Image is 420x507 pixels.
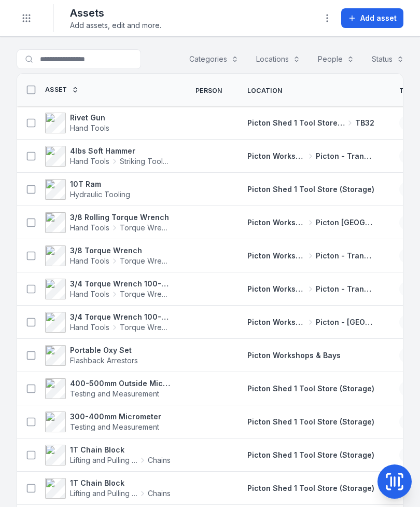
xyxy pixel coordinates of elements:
a: Picton Workshops & BaysPicton - [GEOGRAPHIC_DATA] [247,317,374,327]
span: Hand Tools [70,256,109,266]
a: Picton Workshops & BaysPicton - Transmission Bay [247,284,374,294]
span: Hand Tools [70,322,109,333]
h2: Assets [70,6,161,20]
span: Hydraulic Tooling [70,190,130,199]
a: Picton Shed 1 Tool Store (Storage)TB32 [247,118,374,128]
span: Person [195,87,222,95]
a: Asset [45,86,79,94]
a: 3/4 Torque Wrench 100-600 ft/lbs 447Hand ToolsTorque Wrench [45,312,171,333]
span: Picton Shed 1 Tool Store (Storage) [247,118,345,128]
span: Picton Workshops & Bays [247,284,306,294]
span: Torque Wrench [120,289,171,299]
strong: Rivet Gun [70,113,109,123]
button: Status [365,49,411,69]
span: Picton - Transmission Bay [316,151,374,161]
span: Striking Tools / Hammers [120,156,171,167]
span: Hand Tools [70,124,109,132]
strong: 3/8 Rolling Torque Wrench [70,212,171,223]
button: Locations [249,49,307,69]
strong: Portable Oxy Set [70,345,138,355]
a: Portable Oxy SetFlashback Arrestors [45,345,138,366]
a: Picton Shed 1 Tool Store (Storage) [247,184,374,195]
strong: 1T Chain Block [70,445,171,455]
span: Testing and Measurement [70,389,159,398]
a: Picton Shed 1 Tool Store (Storage) [247,483,374,494]
a: Picton Shed 1 Tool Store (Storage) [247,383,374,394]
a: Picton Workshops & Bays [247,350,341,361]
a: 400-500mm Outside MicrometerTesting and Measurement [45,378,171,399]
button: People [311,49,361,69]
strong: 10T Ram [70,179,130,189]
a: 300-400mm MicrometerTesting and Measurement [45,412,161,432]
strong: 400-500mm Outside Micrometer [70,378,171,389]
a: 3/8 Rolling Torque WrenchHand ToolsTorque Wrench [45,212,171,233]
span: Picton Shed 1 Tool Store (Storage) [247,185,374,194]
strong: 3/4 Torque Wrench 100-600 ft/lbs 0320601267 [70,279,171,289]
span: Picton Workshops & Bays [247,317,306,327]
span: Picton Workshops & Bays [247,251,306,261]
span: Chains [148,488,171,499]
span: Picton Shed 1 Tool Store (Storage) [247,384,374,393]
span: Picton Shed 1 Tool Store (Storage) [247,484,374,492]
span: Add asset [360,13,397,23]
strong: 1T Chain Block [70,478,171,488]
span: Picton - [GEOGRAPHIC_DATA] [316,317,374,327]
strong: 300-400mm Micrometer [70,412,161,422]
a: 10T RamHydraulic Tooling [45,179,130,200]
span: Picton Workshops & Bays [247,217,306,228]
span: Add assets, edit and more. [70,20,161,31]
span: Lifting and Pulling Tools [70,488,137,499]
a: Picton Workshops & BaysPicton - Transmission Bay [247,251,374,261]
a: Picton Workshops & BaysPicton - Transmission Bay [247,151,374,161]
span: Picton Workshops & Bays [247,351,341,360]
strong: 3/4 Torque Wrench 100-600 ft/lbs 447 [70,312,171,322]
a: Picton Workshops & BaysPicton [GEOGRAPHIC_DATA] [247,217,374,228]
button: Categories [183,49,245,69]
button: Add asset [341,8,403,28]
a: 1T Chain BlockLifting and Pulling ToolsChains [45,445,171,465]
span: Picton - Transmission Bay [316,251,374,261]
a: 3/8 Torque WrenchHand ToolsTorque Wrench [45,245,171,266]
span: Testing and Measurement [70,422,159,431]
span: Torque Wrench [120,322,171,333]
span: Hand Tools [70,289,109,299]
span: Torque Wrench [120,256,171,266]
a: Rivet GunHand Tools [45,113,109,133]
span: Picton Shed 1 Tool Store (Storage) [247,450,374,459]
span: Hand Tools [70,223,109,233]
a: 3/4 Torque Wrench 100-600 ft/lbs 0320601267Hand ToolsTorque Wrench [45,279,171,299]
a: Picton Shed 1 Tool Store (Storage) [247,450,374,460]
span: Hand Tools [70,156,109,167]
span: Location [247,87,282,95]
span: Picton Workshops & Bays [247,151,306,161]
strong: 3/8 Torque Wrench [70,245,171,256]
a: 4lbs Soft HammerHand ToolsStriking Tools / Hammers [45,146,171,167]
span: Torque Wrench [120,223,171,233]
strong: 4lbs Soft Hammer [70,146,171,156]
span: Picton [GEOGRAPHIC_DATA] [316,217,374,228]
span: Chains [148,455,171,465]
a: Picton Shed 1 Tool Store (Storage) [247,417,374,427]
button: Toggle navigation [17,8,36,28]
span: Picton - Transmission Bay [316,284,374,294]
span: Asset [45,86,67,94]
a: 1T Chain BlockLifting and Pulling ToolsChains [45,478,171,499]
span: Lifting and Pulling Tools [70,455,137,465]
span: Flashback Arrestors [70,356,138,365]
span: Picton Shed 1 Tool Store (Storage) [247,417,374,426]
span: Tag [399,87,413,95]
span: TB32 [355,118,374,128]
